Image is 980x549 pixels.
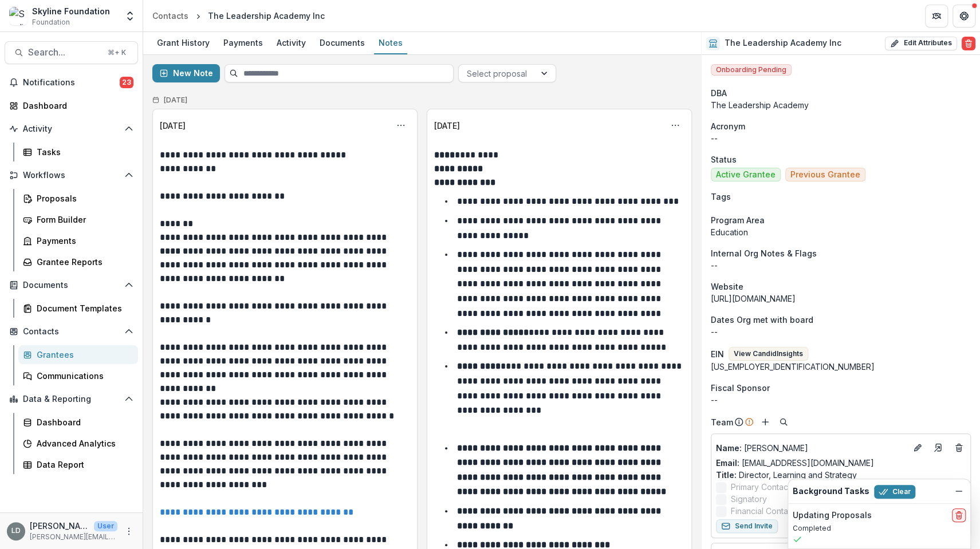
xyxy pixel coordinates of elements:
div: Contacts [152,10,188,22]
button: Dismiss [952,484,966,498]
span: Activity [23,124,120,134]
span: Title : [716,470,737,480]
button: Notifications23 [5,73,138,92]
button: Open Workflows [5,166,138,184]
a: Notes [374,32,407,54]
a: Form Builder [18,210,138,229]
span: Notifications [23,78,120,88]
span: Primary Contact [731,481,790,493]
button: Open Contacts [5,322,138,341]
span: Fiscal Sponsor [711,382,770,394]
div: Payments [219,34,267,51]
span: Program Area [711,214,765,226]
button: Options [392,116,410,135]
div: Document Templates [37,302,129,314]
div: Notes [374,34,407,51]
p: Education [711,226,971,238]
div: Advanced Analytics [37,437,129,449]
span: DBA [711,87,727,99]
div: Dashboard [23,100,129,112]
div: [DATE] [160,120,186,132]
span: Documents [23,281,120,290]
div: Proposals [37,192,129,204]
span: Status [711,153,737,165]
span: 23 [120,77,133,88]
div: Communications [37,370,129,382]
a: Tasks [18,143,138,161]
a: Grantees [18,345,138,364]
button: Deletes [952,441,966,455]
button: More [122,524,136,538]
span: Internal Org Notes & Flags [711,247,817,259]
button: Edit [911,441,924,455]
a: Documents [315,32,369,54]
div: Grantees [37,349,129,361]
button: Search [777,415,790,429]
span: Acronym [711,120,745,132]
div: Skyline Foundation [32,5,110,17]
div: Form Builder [37,214,129,226]
button: New Note [152,64,220,82]
a: Grantee Reports [18,252,138,271]
button: Search... [5,41,138,64]
button: Open entity switcher [122,5,138,27]
button: Partners [925,5,948,27]
button: Edit Attributes [885,37,957,50]
a: Document Templates [18,299,138,318]
div: Tasks [37,146,129,158]
h2: The Leadership Academy Inc [725,38,841,48]
div: ⌘ + K [105,46,128,59]
span: Active Grantee [716,170,776,180]
div: Dashboard [37,416,129,428]
div: Activity [272,34,310,51]
div: Documents [315,34,369,51]
p: [PERSON_NAME] [30,520,89,532]
a: Email: [EMAIL_ADDRESS][DOMAIN_NAME] [716,457,874,469]
p: -- [711,259,971,271]
a: Dashboard [18,413,138,432]
a: Communications [18,366,138,385]
span: Contacts [23,327,120,337]
span: Previous Grantee [790,170,860,180]
a: Payments [219,32,267,54]
div: Grantee Reports [37,256,129,268]
p: [PERSON_NAME][EMAIL_ADDRESS][DOMAIN_NAME] [30,532,117,542]
img: Skyline Foundation [9,7,27,25]
a: Contacts [148,7,193,24]
span: Data & Reporting [23,394,120,404]
div: -- [711,394,971,406]
a: Proposals [18,189,138,208]
span: Search... [28,47,101,58]
p: -- [711,132,971,144]
a: Payments [18,231,138,250]
span: Website [711,281,743,293]
button: Get Help [953,5,975,27]
span: Name : [716,443,742,453]
span: Financial Contact [731,505,795,517]
p: Director, Learning and Strategy [716,469,966,481]
button: Add [758,415,772,429]
button: delete [952,508,966,522]
div: The Leadership Academy [711,99,971,111]
p: User [94,521,117,531]
div: [DATE] [434,120,460,132]
span: Signatory [731,493,767,505]
p: Team [711,416,733,428]
a: Dashboard [5,96,138,115]
button: Open Data & Reporting [5,390,138,408]
p: EIN [711,348,724,360]
div: Data Report [37,459,129,471]
span: Foundation [32,17,70,27]
div: Grant History [152,34,214,51]
a: Name: [PERSON_NAME] [716,442,906,454]
a: [URL][DOMAIN_NAME] [711,294,796,303]
a: Advanced Analytics [18,434,138,453]
button: View CandidInsights [729,347,808,361]
h2: Updating Proposals [793,511,872,520]
button: Send Invite [716,519,778,533]
span: Onboarding Pending [711,64,792,76]
p: [PERSON_NAME] [716,442,906,454]
div: [US_EMPLOYER_IDENTIFICATION_NUMBER] [711,361,971,373]
button: Options [666,116,684,135]
div: Payments [37,235,129,247]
